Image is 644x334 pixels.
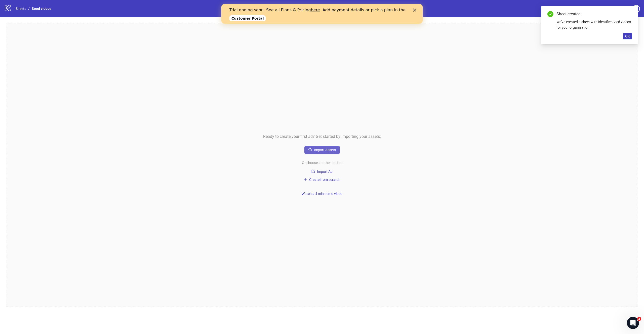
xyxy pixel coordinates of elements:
span: Import Assets [314,148,336,152]
a: Seed videos [31,6,52,11]
span: Create from scratch [309,178,340,182]
a: Close [626,11,632,17]
span: check-circle [547,11,553,17]
iframe: Intercom live chat [627,317,639,329]
button: Create from scratch [302,177,342,183]
span: OK [625,34,630,38]
button: Import Assets [304,146,340,154]
span: plus [304,178,307,181]
div: We've created a sheet with identifier Seed videos for your organization [556,19,632,30]
span: 2 [637,317,641,321]
span: cloud-upload [308,148,312,151]
span: Import Ad [317,170,333,174]
span: import [311,170,315,173]
span: Ready to create your first ad? Get started by importing your assets: [263,133,381,140]
span: question-circle [632,5,640,13]
button: Import Ad [304,169,340,175]
span: Watch a 4 min demo video [302,192,342,196]
a: Sheets [15,6,27,11]
a: Settings [604,5,630,13]
button: OK [623,33,632,39]
div: Sheet created [556,11,632,17]
li: / [28,6,30,11]
button: Watch a 4 min demo video [300,191,344,197]
span: Or choose another option: [302,160,342,165]
iframe: Intercom live chat banner [221,4,423,24]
